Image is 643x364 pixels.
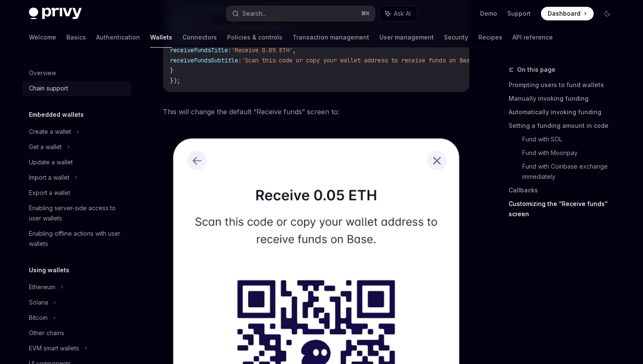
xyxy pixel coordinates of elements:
a: Manually invoking funding [509,92,621,105]
span: 'Scan this code or copy your wallet address to receive funds on Base.' [242,56,480,64]
span: , [293,46,296,54]
button: Search...⌘K [226,6,375,21]
a: Other chains [22,325,131,341]
button: Toggle dark mode [600,7,614,20]
div: Other chains [29,328,64,338]
a: Authentication [96,27,140,48]
span: receiveFundsSubtitle: [170,56,242,64]
a: User management [379,27,434,48]
a: API reference [512,27,553,48]
a: Overview [22,65,131,81]
a: Demo [480,9,497,18]
button: Ask AI [379,6,417,21]
span: receiveFundsTitle: [170,46,231,54]
a: Automatically invoking funding [509,105,621,119]
div: Export a wallet [29,188,70,198]
img: dark logo [29,8,82,20]
div: EVM smart wallets [29,343,79,353]
span: }); [170,77,180,85]
a: Enabling server-side access to user wallets [22,200,131,226]
span: This will change the default “Receive funds” screen to: [163,106,469,118]
h5: Embedded wallets [29,110,84,120]
div: Enabling server-side access to user wallets [29,203,126,223]
span: } [170,67,174,74]
a: Fund with Coinbase exchange immediately [522,160,621,183]
a: Dashboard [541,7,594,20]
span: On this page [517,65,555,75]
a: Policies & controls [227,27,282,48]
a: Callbacks [509,183,621,197]
div: Create a wallet [29,127,71,137]
span: Dashboard [548,9,580,18]
a: Security [444,27,468,48]
a: Basics [66,27,86,48]
div: Bitcoin [29,313,48,323]
a: Fund with SOL [522,133,621,146]
a: Transaction management [293,27,369,48]
div: Search... [242,8,266,19]
span: ⌘ K [361,10,370,17]
a: Support [507,9,531,18]
a: Setting a funding amount in code [509,119,621,133]
a: Chain support [22,81,131,96]
div: Solana [29,297,48,308]
div: Overview [29,68,56,78]
a: Connectors [182,27,217,48]
div: Import a wallet [29,172,69,183]
a: Wallets [150,27,172,48]
a: Fund with Moonpay [522,146,621,160]
div: Chain support [29,83,68,93]
h5: Using wallets [29,265,69,275]
a: Recipes [478,27,502,48]
div: Enabling offline actions with user wallets [29,229,126,249]
a: Update a wallet [22,155,131,170]
span: Ask AI [394,9,411,18]
a: Welcome [29,27,56,48]
div: Ethereum [29,282,55,292]
a: Export a wallet [22,185,131,200]
a: Customizing the “Receive funds” screen [509,197,621,221]
div: Get a wallet [29,142,62,152]
a: Prompting users to fund wallets [509,78,621,92]
div: Update a wallet [29,157,73,167]
span: 'Receive 0.05 ETH' [231,46,293,54]
a: Enabling offline actions with user wallets [22,226,131,251]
